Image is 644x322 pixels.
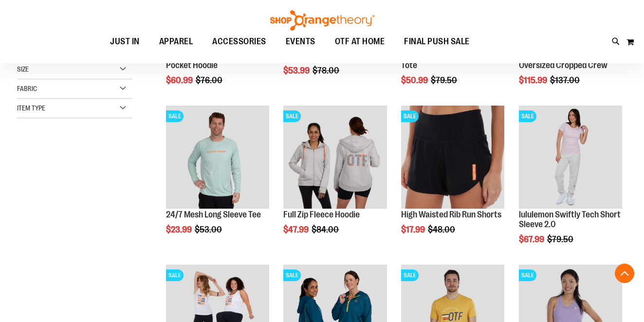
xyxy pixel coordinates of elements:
span: SALE [166,269,184,281]
span: $48.00 [428,225,457,234]
span: FINAL PUSH SALE [404,31,470,53]
img: Shop Orangetheory [269,10,376,31]
button: Back To Top [615,264,634,283]
img: Main Image of 1457091 [283,106,386,209]
img: High Waisted Rib Run Shorts [401,106,504,209]
span: Size [17,65,29,73]
a: EVENTS [276,31,325,53]
img: Main Image of 1457095 [166,106,269,209]
div: product [514,101,627,269]
div: product [396,101,509,259]
a: 24/7 Mesh Long Sleeve Tee [166,210,261,219]
span: $60.99 [166,75,194,85]
span: Fabric [17,85,37,92]
span: $78.00 [313,66,341,75]
span: $79.50 [431,75,459,85]
span: $137.00 [550,75,581,85]
div: product [278,101,391,259]
a: OTF AT HOME [325,31,395,53]
span: $47.99 [283,225,310,234]
span: SALE [401,110,419,122]
div: product [161,101,274,259]
a: Main Image of 1457095SALE [166,106,269,210]
a: ACCESSORIES [202,31,276,53]
span: $67.99 [519,234,546,244]
a: lululemon Swiftly Tech Short Sleeve 2.0SALE [519,106,622,210]
span: $23.99 [166,225,193,234]
span: SALE [519,110,536,122]
a: JUST IN [100,31,149,53]
span: $76.00 [196,75,224,85]
span: SALE [283,110,301,122]
span: APPAREL [159,31,193,53]
span: $115.99 [519,75,549,85]
span: Item Type [17,104,45,112]
span: ACCESSORIES [212,31,266,53]
a: High Waisted Rib Run Shorts [401,210,501,219]
span: SALE [166,110,184,122]
a: FINAL PUSH SALE [394,31,479,53]
span: SALE [519,269,536,281]
span: OTF AT HOME [335,31,385,53]
a: lululemon Swiftly Tech Short Sleeve 2.0 [519,210,621,229]
span: $50.99 [401,75,429,85]
span: $79.50 [547,234,575,244]
a: APPAREL [149,31,203,53]
img: lululemon Swiftly Tech Short Sleeve 2.0 [519,106,622,209]
a: Main Image of 1457091SALE [283,106,386,210]
span: SALE [283,269,301,281]
a: High Waisted Rib Run ShortsSALE [401,106,504,210]
span: $53.00 [195,225,223,234]
a: Full Zip Fleece Hoodie [283,210,360,219]
span: JUST IN [110,31,140,53]
span: $84.00 [312,225,340,234]
span: $17.99 [401,225,426,234]
span: $53.99 [283,66,311,75]
span: SALE [401,269,419,281]
span: EVENTS [286,31,315,53]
